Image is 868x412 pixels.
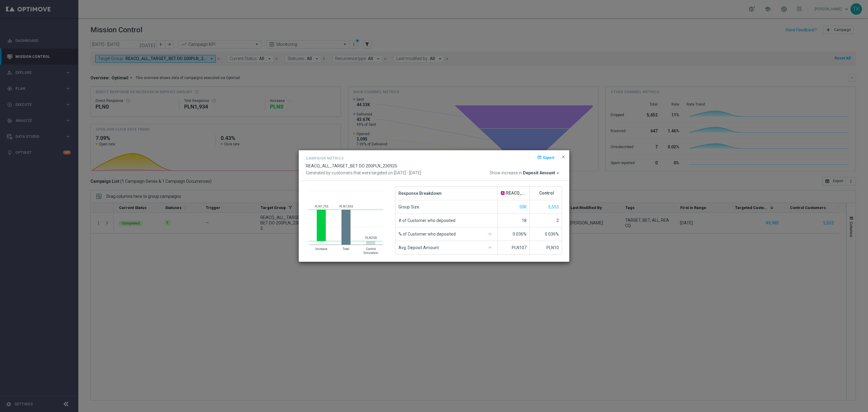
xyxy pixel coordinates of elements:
[489,170,522,176] span: Show increase in
[536,154,555,161] button: open_in_browser Export
[398,241,439,254] span: Avg. Deposit Amount
[342,247,349,251] text: Total
[519,204,527,209] span: Show unique customers
[306,170,393,175] span: Generated by customers that were targeted on
[512,245,527,250] span: PLN107
[561,154,566,159] span: close
[523,170,562,176] button: Deposit Amount arrow_drop_down
[546,245,559,250] span: PLN10
[548,204,559,209] span: Show unique customers
[306,163,397,168] span: REACQ_ALL_TARGET_BET DO 200PLN_230925
[398,227,456,241] span: % of Customer who deposited
[398,214,455,227] span: # of Customer who deposited
[539,191,554,196] span: Control
[306,156,344,160] h4: Campaign Metrics
[555,170,561,176] i: arrow_drop_down
[523,170,555,176] span: Deposit Amount
[339,205,353,208] text: PLN1,955
[394,170,421,175] span: [DATE] - [DATE]
[365,236,377,239] text: PLN200
[545,232,559,236] span: 0.036%
[537,155,542,160] i: open_in_browser
[486,246,495,249] img: gaussianGrey.svg
[398,200,419,214] span: Group Size
[543,155,554,160] span: Export
[315,247,327,251] text: Increase
[556,218,559,223] span: 2
[486,233,495,236] img: gaussianGrey.svg
[506,191,527,196] span: REACQ_ALL_TARGET_BET DO 200PLN_230925
[315,205,329,208] text: PLN1,755
[501,191,505,195] span: A
[363,247,378,255] text: Control Simulation
[398,187,442,200] span: Response Breakdown
[522,218,527,223] span: 18
[513,232,527,236] span: 0.036%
